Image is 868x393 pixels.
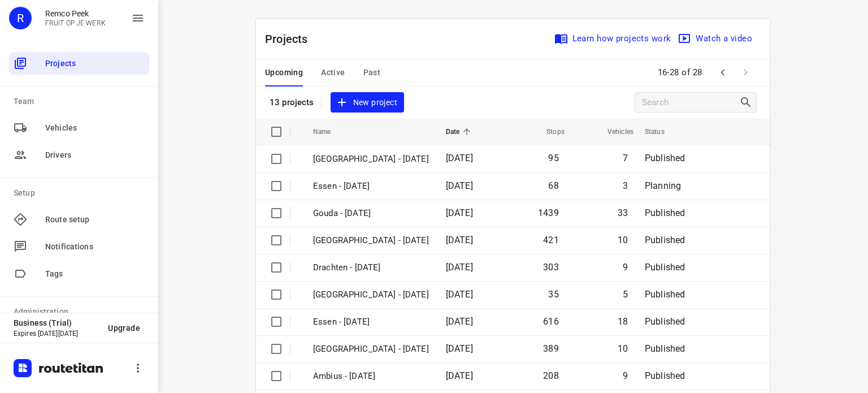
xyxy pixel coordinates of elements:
span: New project [337,96,397,110]
span: 7 [623,153,628,163]
span: Projects [45,58,145,70]
span: 10 [618,235,628,245]
span: Upgrade [108,323,140,332]
span: [DATE] [446,235,473,245]
p: Team [14,96,149,107]
span: 1439 [538,208,559,218]
p: Business (Trial) [14,318,99,327]
span: 421 [543,235,559,245]
span: [DATE] [446,262,473,273]
span: Planning [645,180,681,191]
span: 5 [623,289,628,300]
span: Published [645,153,685,163]
span: 389 [543,343,559,354]
span: 9 [623,370,628,381]
span: Published [645,370,685,381]
span: Drivers [45,149,145,161]
span: 616 [543,316,559,327]
p: Drachten - Tuesday [313,261,429,274]
span: Date [446,125,475,139]
input: Search projects [642,94,739,111]
span: 68 [548,180,558,191]
p: Expires [DATE][DATE] [14,330,99,338]
p: Gouda - Tuesday [313,207,429,220]
span: 33 [618,208,628,218]
div: R [9,7,32,29]
span: 10 [618,343,628,354]
span: [DATE] [446,153,473,163]
p: FRUIT OP JE WERK [45,19,106,27]
p: Gemeente Rotterdam - Tuesday [313,153,429,166]
p: Essen - Monday [313,316,429,329]
span: 95 [548,153,558,163]
button: Upgrade [99,318,149,338]
span: [DATE] [446,343,473,354]
p: Antwerpen - Monday [313,343,429,356]
span: [DATE] [446,316,473,327]
div: Search [739,96,756,109]
div: Drivers [9,144,149,166]
span: 35 [548,289,558,300]
span: Published [645,343,685,354]
div: Projects [9,52,149,75]
span: Tags [45,268,145,280]
p: Essen - Tuesday [313,180,429,193]
span: Published [645,289,685,300]
span: 3 [623,180,628,191]
span: 16-28 of 28 [653,61,708,85]
p: 13 projects [270,97,314,107]
span: Route setup [45,214,145,226]
span: Name [313,125,346,139]
span: Published [645,262,685,273]
span: 9 [623,262,628,273]
span: 303 [543,262,559,273]
span: Vehicles [593,125,633,139]
span: Published [645,316,685,327]
span: Published [645,235,685,245]
p: Administration [14,306,149,318]
span: Next Page [734,61,757,84]
span: Upcoming [265,66,303,80]
p: Gemeente Rotterdam - Monday [313,288,429,301]
div: Route setup [9,208,149,231]
p: Setup [14,187,149,199]
span: [DATE] [446,370,473,381]
p: Projects [265,31,317,47]
span: Active [321,66,345,80]
span: [DATE] [446,208,473,218]
span: [DATE] [446,180,473,191]
span: Stops [532,125,565,139]
span: Previous Page [711,61,734,84]
span: 18 [618,316,628,327]
span: 208 [543,370,559,381]
p: Zwolle - Tuesday [313,234,429,247]
span: Notifications [45,241,145,253]
div: Vehicles [9,116,149,139]
span: Past [363,66,381,80]
span: [DATE] [446,289,473,300]
span: Vehicles [45,122,145,134]
span: Status [645,125,679,139]
p: Remco Peek [45,9,106,18]
button: New project [331,92,404,113]
p: Ambius - Monday [313,370,429,383]
span: Published [645,208,685,218]
div: Tags [9,262,149,285]
div: Notifications [9,235,149,258]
